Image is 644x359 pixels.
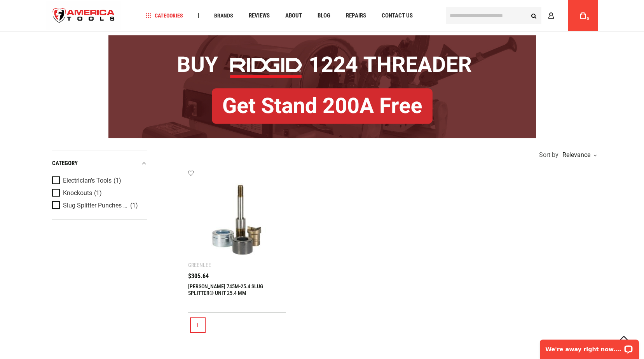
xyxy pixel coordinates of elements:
a: store logo [46,1,122,30]
span: (1) [130,202,138,209]
img: GREENLEE 745M-25.4 SLUG SPLITTER® UNIT 25.4 MM [196,178,279,260]
span: 0 [587,17,589,21]
a: Contact Us [378,10,416,21]
div: Product Filters [52,150,147,220]
span: Sort by [539,152,558,158]
span: Categories [146,13,183,18]
span: (1) [113,177,121,184]
a: Reviews [245,10,273,21]
a: Knockouts (1) [52,189,145,197]
iframe: LiveChat chat widget [535,335,644,359]
div: category [52,158,147,169]
a: Repairs [342,10,370,21]
a: [PERSON_NAME] 745M-25.4 SLUG SPLITTER® UNIT 25.4 MM [188,283,263,296]
a: BOGO: Buy RIDGID® 1224 Threader, Get Stand 200A Free! [108,35,536,41]
img: BOGO: Buy RIDGID® 1224 Threader, Get Stand 200A Free! [108,35,536,138]
span: Knockouts [63,190,92,197]
span: Contact Us [382,13,413,19]
span: About [285,13,302,19]
span: Slug Splitter Punches for Stainless Steel [63,202,128,209]
span: Repairs [346,13,366,19]
a: Slug Splitter Punches for Stainless Steel (1) [52,201,145,210]
div: Relevance [560,152,596,158]
a: Blog [314,10,334,21]
div: Greenlee [188,262,211,268]
span: (1) [94,190,102,196]
span: Electrician's Tools [63,177,112,184]
a: Electrician's Tools (1) [52,176,145,185]
img: America Tools [46,1,122,30]
span: Blog [318,13,330,19]
a: Brands [211,10,237,21]
a: About [282,10,305,21]
button: Search [527,8,541,23]
a: 1 [190,317,206,333]
a: Categories [142,10,187,21]
span: $305.64 [188,273,209,279]
span: Brands [214,13,233,18]
span: Reviews [249,13,270,19]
